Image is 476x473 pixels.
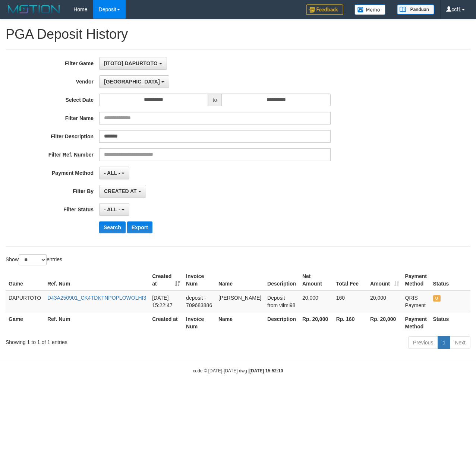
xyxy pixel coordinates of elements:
[354,4,386,15] img: Button%20Memo.svg
[104,188,137,194] span: CREATED AT
[402,291,430,312] td: QRIS Payment
[367,269,402,291] th: Amount: activate to sort column ascending
[149,269,183,291] th: Created at: activate to sort column ascending
[104,170,120,176] span: - ALL -
[402,269,430,291] th: Payment Method
[99,221,126,233] button: Search
[6,335,193,346] div: Showing 1 to 1 of 1 entries
[430,312,470,333] th: Status
[430,269,470,291] th: Status
[6,254,62,265] label: Show entries
[104,60,158,66] span: [ITOTO] DAPURTOTO
[127,221,152,233] button: Export
[183,291,215,312] td: deposit - 709683886
[264,269,299,291] th: Description
[367,312,402,333] th: Rp. 20,000
[44,312,149,333] th: Ref. Num
[402,312,430,333] th: Payment Method
[47,295,146,301] a: D43A250901_CK4TDKTNPOPLOWOLHI3
[99,75,169,88] button: [GEOGRAPHIC_DATA]
[333,312,367,333] th: Rp. 160
[99,203,129,216] button: - ALL -
[6,291,44,312] td: DAPURTOTO
[149,312,183,333] th: Created at
[6,312,44,333] th: Game
[104,206,120,212] span: - ALL -
[249,368,283,373] strong: [DATE] 15:52:10
[208,94,222,106] span: to
[306,4,343,15] img: Feedback.jpg
[99,167,129,179] button: - ALL -
[6,269,44,291] th: Game
[6,4,62,15] img: MOTION_logo.png
[299,312,333,333] th: Rp. 20,000
[183,269,215,291] th: Invoice Num
[397,4,434,15] img: panduan.png
[44,269,149,291] th: Ref. Num
[215,312,264,333] th: Name
[193,368,283,373] small: code © [DATE]-[DATE] dwg |
[450,336,470,349] a: Next
[367,291,402,312] td: 20,000
[183,312,215,333] th: Invoice Num
[299,291,333,312] td: 20,000
[333,269,367,291] th: Total Fee
[299,269,333,291] th: Net Amount
[99,57,167,70] button: [ITOTO] DAPURTOTO
[215,291,264,312] td: [PERSON_NAME]
[408,336,438,349] a: Previous
[333,291,367,312] td: 160
[264,291,299,312] td: Deposit from vilmi98
[6,27,470,42] h1: PGA Deposit History
[19,254,47,265] select: Showentries
[99,185,146,198] button: CREATED AT
[215,269,264,291] th: Name
[433,295,441,302] span: UNPAID
[264,312,299,333] th: Description
[149,291,183,312] td: [DATE] 15:22:47
[438,336,450,349] a: 1
[104,79,160,85] span: [GEOGRAPHIC_DATA]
